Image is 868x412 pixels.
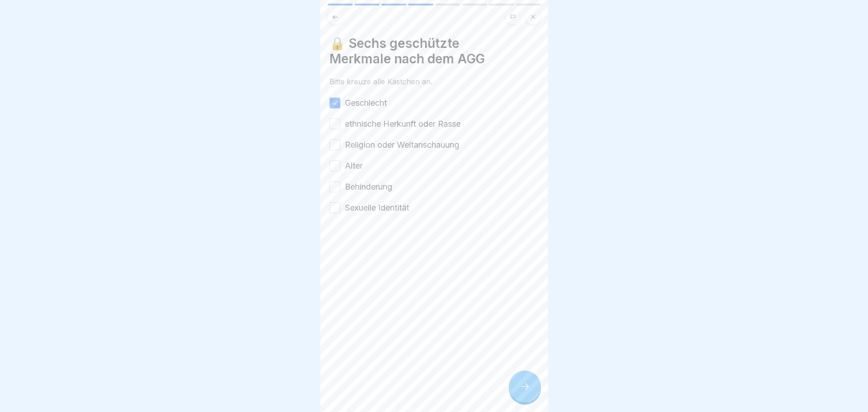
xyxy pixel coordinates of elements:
[345,139,459,151] label: Religion oder Weltanschauung
[345,118,461,130] label: ethnische Herkunft oder Rasse
[329,36,539,67] h4: 🔒 Sechs geschützte Merkmale nach dem AGG
[345,181,392,193] label: Behinderung
[345,97,387,109] label: Geschlecht
[345,160,363,172] label: Alter
[329,77,539,86] div: Bitte kreuze alle Kästchen an.
[345,202,409,214] label: Sexuelle Identität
